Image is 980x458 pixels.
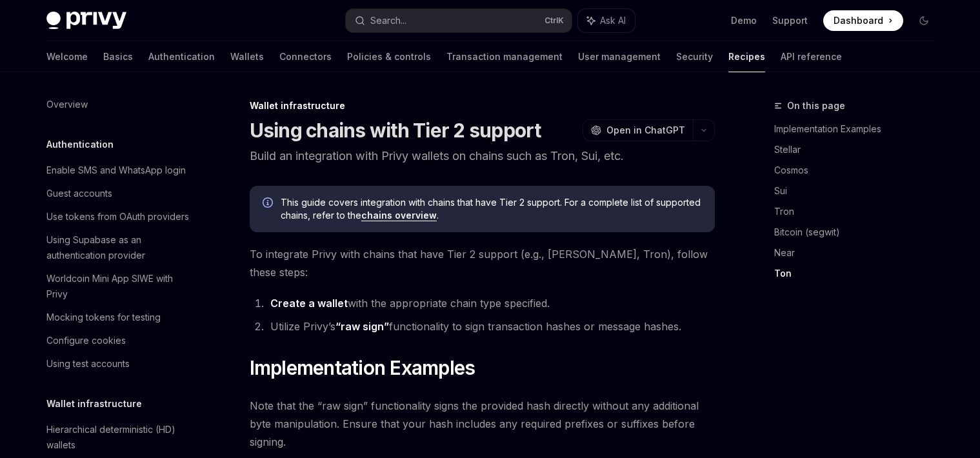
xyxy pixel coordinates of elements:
img: dark logo [46,12,126,30]
a: Basics [103,41,133,72]
a: User management [578,41,661,72]
a: Stellar [774,139,945,160]
li: Utilize Privy’s functionality to sign transaction hashes or message hashes. [266,317,715,335]
a: Create a wallet [270,297,348,310]
a: Implementation Examples [774,119,945,139]
a: Near [774,243,945,263]
a: Welcome [46,41,88,72]
span: Dashboard [834,14,883,27]
a: API reference [781,41,842,72]
span: On this page [787,98,845,114]
a: Transaction management [446,41,563,72]
div: Using test accounts [46,356,130,372]
h1: Using chains with Tier 2 support [250,119,541,142]
a: Hierarchical deterministic (HD) wallets [36,418,201,457]
a: Overview [36,93,201,116]
div: Using Supabase as an authentication provider [46,232,194,263]
a: Wallets [230,41,264,72]
p: Build an integration with Privy wallets on chains such as Tron, Sui, etc. [250,147,715,165]
div: Hierarchical deterministic (HD) wallets [46,422,194,453]
span: Ask AI [600,14,626,27]
li: with the appropriate chain type specified. [266,294,715,312]
a: Guest accounts [36,182,201,205]
svg: Info [263,197,275,210]
div: Overview [46,97,88,112]
button: Search...CtrlK [346,9,572,32]
div: Use tokens from OAuth providers [46,209,189,224]
a: Use tokens from OAuth providers [36,205,201,228]
button: Ask AI [578,9,635,32]
a: Bitcoin (segwit) [774,222,945,243]
a: Cosmos [774,160,945,181]
a: Using test accounts [36,352,201,375]
a: Policies & controls [347,41,431,72]
div: Mocking tokens for testing [46,310,161,325]
div: Guest accounts [46,186,112,201]
a: Tron [774,201,945,222]
a: Ton [774,263,945,284]
a: Enable SMS and WhatsApp login [36,159,201,182]
span: Implementation Examples [250,356,475,379]
a: “raw sign” [335,320,389,334]
a: Using Supabase as an authentication provider [36,228,201,267]
button: Toggle dark mode [914,10,934,31]
a: Mocking tokens for testing [36,306,201,329]
a: chains overview [361,210,437,221]
a: Connectors [279,41,332,72]
a: Worldcoin Mini App SIWE with Privy [36,267,201,306]
a: Authentication [148,41,215,72]
a: Configure cookies [36,329,201,352]
button: Open in ChatGPT [583,119,693,141]
span: Ctrl K [545,15,564,26]
a: Security [676,41,713,72]
a: Support [772,14,808,27]
h5: Authentication [46,137,114,152]
h5: Wallet infrastructure [46,396,142,412]
div: Enable SMS and WhatsApp login [46,163,186,178]
a: Demo [731,14,757,27]
div: Wallet infrastructure [250,99,715,112]
div: Search... [370,13,406,28]
span: This guide covers integration with chains that have Tier 2 support. For a complete list of suppor... [281,196,702,222]
span: To integrate Privy with chains that have Tier 2 support (e.g., [PERSON_NAME], Tron), follow these... [250,245,715,281]
a: Recipes [728,41,765,72]
a: Dashboard [823,10,903,31]
span: Note that the “raw sign” functionality signs the provided hash directly without any additional by... [250,397,715,451]
a: Sui [774,181,945,201]
div: Worldcoin Mini App SIWE with Privy [46,271,194,302]
div: Configure cookies [46,333,126,348]
span: Open in ChatGPT [606,124,685,137]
